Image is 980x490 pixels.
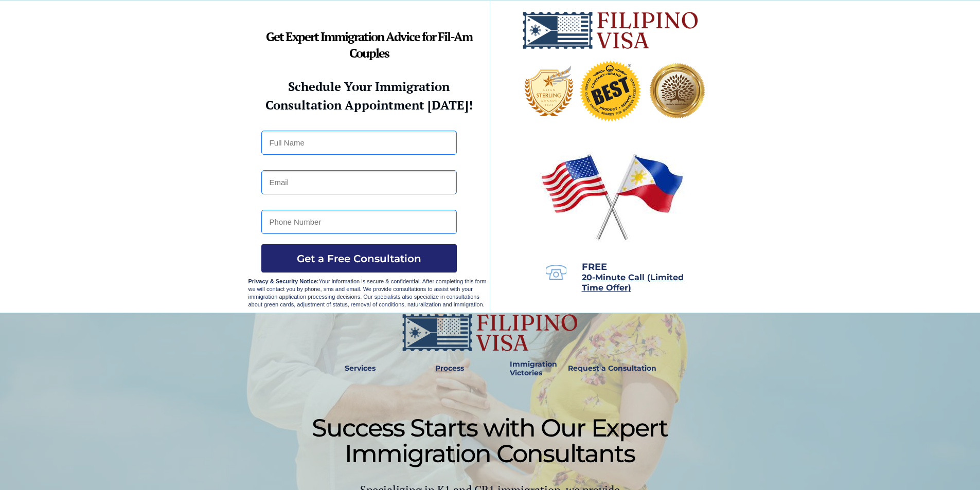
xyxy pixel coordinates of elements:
a: Services [338,357,383,380]
button: Get a Free Consultation [261,244,457,273]
strong: Consultation Appointment [DATE]! [265,97,473,113]
strong: Get Expert Immigration Advice for Fil-Am Couples [266,28,472,61]
a: 20-Minute Call (Limited Time Offer) [582,274,684,292]
strong: Immigration Victories [510,359,557,377]
span: 20-Minute Call (Limited Time Offer) [582,273,684,293]
a: Request a Consultation [563,357,661,380]
span: FREE [582,261,607,273]
span: Your information is secure & confidential. After completing this form we will contact you by phon... [248,278,487,307]
strong: Schedule Your Immigration [288,78,450,95]
strong: Privacy & Security Notice: [248,278,319,284]
input: Email [261,170,457,194]
input: Phone Number [261,210,457,234]
strong: Request a Consultation [568,364,656,373]
span: Success Starts with Our Expert Immigration Consultants [312,413,668,468]
strong: Services [345,364,376,373]
input: Full Name [261,131,457,155]
a: Immigration Victories [506,357,540,380]
a: Process [430,357,469,380]
span: Get a Free Consultation [261,252,457,265]
strong: Process [435,364,464,373]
